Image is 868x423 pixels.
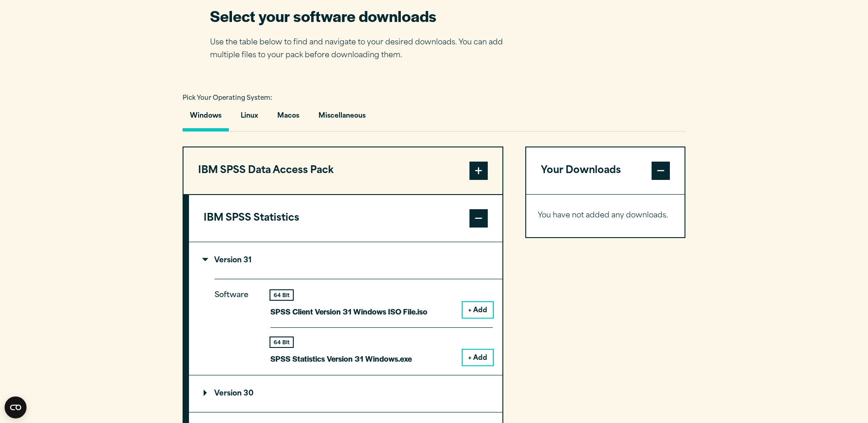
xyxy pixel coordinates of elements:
[204,257,252,264] p: Version 31
[463,350,493,365] button: + Add
[5,396,27,418] button: Open CMP widget
[233,105,265,131] button: Linux
[210,5,517,26] h2: Select your software downloads
[204,390,253,397] p: Version 30
[463,302,493,318] button: + Add
[183,105,229,131] button: Windows
[526,147,685,194] button: Your Downloads
[311,105,373,131] button: Miscellaneous
[270,305,427,318] p: SPSS Client Version 31 Windows ISO File.iso
[270,105,307,131] button: Macos
[183,95,272,101] span: Pick Your Operating System:
[538,209,674,222] p: You have not added any downloads.
[183,147,502,194] button: IBM SPSS Data Access Pack
[210,36,517,63] p: Use the table below to find and navigate to your desired downloads. You can add multiple files to...
[189,195,502,242] button: IBM SPSS Statistics
[270,290,293,300] div: 64 Bit
[189,242,502,279] summary: Version 31
[215,289,256,358] p: Software
[526,194,685,237] div: Your Downloads
[189,375,502,412] summary: Version 30
[270,352,412,365] p: SPSS Statistics Version 31 Windows.exe
[270,337,293,347] div: 64 Bit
